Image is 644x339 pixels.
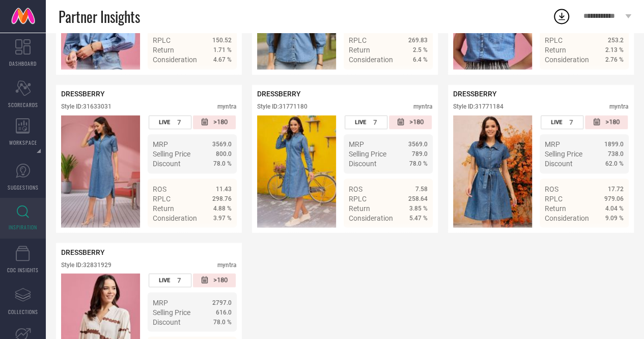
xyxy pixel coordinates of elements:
span: 3.85 % [409,204,428,212]
span: CDC INSIGHTS [7,266,39,274]
span: 9.09 % [605,214,624,221]
div: myntra [217,103,237,110]
span: Consideration [349,214,393,222]
span: 616.0 [216,308,232,316]
div: Style ID: 31771184 [453,103,503,110]
span: SUGGESTIONS [8,184,39,191]
span: 1.71 % [213,46,232,54]
span: RPLC [545,36,563,44]
span: 3.97 % [213,214,232,221]
span: RPLC [349,36,367,44]
span: Discount [153,318,181,326]
span: LIVE [159,277,170,283]
div: Click to view image [257,115,336,227]
span: 269.83 [408,37,428,44]
span: ROS [153,185,166,193]
span: DASHBOARD [9,60,37,67]
span: Consideration [349,56,393,64]
span: Details [601,74,624,82]
span: 2.13 % [605,46,624,54]
span: Discount [545,160,573,168]
div: Open download list [552,7,571,25]
span: MRP [349,140,364,148]
span: 62.0 % [605,160,624,167]
span: 738.0 [608,150,624,158]
span: WORKSPACE [9,139,37,146]
span: 7 [569,118,573,126]
span: 78.0 % [409,160,428,167]
a: Details [199,232,232,240]
span: Consideration [545,214,589,222]
span: Consideration [545,56,589,64]
span: 789.0 [412,150,428,158]
div: Number of days since the style was first listed on the platform [193,115,236,129]
img: Style preview image [453,115,532,227]
span: Discount [349,160,377,168]
div: myntra [609,103,629,110]
span: 7 [177,276,181,284]
span: 258.64 [408,195,428,202]
div: Style ID: 31633031 [61,103,111,110]
span: Return [349,204,370,212]
a: Details [199,74,232,82]
span: DRESSBERRY [453,90,497,98]
span: Selling Price [153,150,190,158]
span: Return [545,204,566,212]
span: SCORECARDS [8,101,38,109]
div: Style ID: 32831929 [61,261,111,268]
span: Discount [153,160,181,168]
div: Number of days the style has been live on the platform [541,115,583,129]
span: RPLC [349,194,367,202]
span: INSPIRATION [9,223,37,231]
span: 3569.0 [408,141,428,148]
span: Details [209,74,232,82]
div: Number of days the style has been live on the platform [345,115,387,129]
span: 4.67 % [213,56,232,63]
span: DRESSBERRY [257,90,301,98]
div: myntra [413,103,433,110]
div: Number of days since the style was first listed on the platform [389,115,432,129]
span: Consideration [153,56,197,64]
span: 2797.0 [212,299,232,306]
div: Click to view image [453,115,532,227]
span: Return [153,204,174,212]
span: Details [601,232,624,240]
a: Details [395,74,428,82]
span: 6.4 % [413,56,428,63]
div: Number of days since the style was first listed on the platform [585,115,628,129]
span: 4.04 % [605,204,624,212]
span: 253.2 [608,37,624,44]
span: LIVE [159,119,170,125]
span: 4.88 % [213,204,232,212]
span: ROS [349,185,362,193]
span: RPLC [545,194,563,202]
span: Partner Insights [59,6,140,27]
span: 1899.0 [604,141,624,148]
span: Selling Price [545,150,582,158]
span: ROS [545,185,558,193]
span: LIVE [355,119,366,125]
a: Details [591,74,624,82]
span: Details [405,74,428,82]
span: 800.0 [216,150,232,158]
span: Selling Price [153,308,190,316]
span: Details [405,232,428,240]
span: LIVE [551,119,562,125]
span: Consideration [153,214,197,222]
div: Number of days the style has been live on the platform [149,115,191,129]
span: Details [209,232,232,240]
div: Number of days the style has been live on the platform [149,273,191,287]
span: >180 [605,118,620,126]
span: >180 [213,276,228,284]
span: RPLC [153,194,171,202]
span: 17.72 [608,185,624,192]
span: 7.58 [415,185,428,192]
span: MRP [545,140,560,148]
span: MRP [153,140,168,148]
div: Style ID: 31771180 [257,103,307,110]
span: 298.76 [212,195,232,202]
div: myntra [217,261,237,268]
span: 78.0 % [213,318,232,325]
span: MRP [153,298,168,306]
span: 3569.0 [212,141,232,148]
